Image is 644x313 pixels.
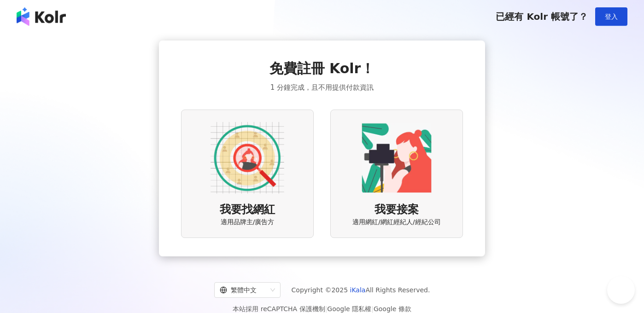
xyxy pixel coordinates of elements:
iframe: Help Scout Beacon - Open [607,276,635,304]
a: Google 條款 [374,305,411,313]
span: 適用品牌主/廣告方 [221,218,275,227]
img: KOL identity option [360,121,433,195]
img: logo [17,7,66,26]
div: 繁體中文 [220,283,267,297]
span: 我要接案 [375,202,419,218]
a: iKala [350,286,366,294]
span: | [325,305,328,313]
span: 已經有 Kolr 帳號了？ [496,11,588,22]
span: 1 分鐘完成，且不用提供付款資訊 [270,82,374,93]
span: 我要找網紅 [220,202,275,218]
span: 免費註冊 Kolr！ [269,59,375,78]
span: | [371,305,374,313]
img: AD identity option [211,121,284,195]
span: Copyright © 2025 All Rights Reserved. [292,284,430,296]
span: 適用網紅/網紅經紀人/經紀公司 [352,218,440,227]
button: 登入 [595,7,627,26]
span: 登入 [605,13,618,20]
a: Google 隱私權 [327,305,371,313]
